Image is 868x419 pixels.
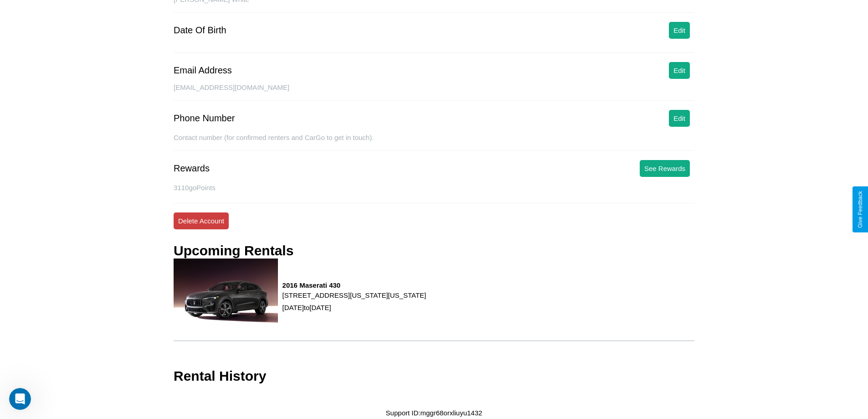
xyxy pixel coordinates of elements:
[174,134,694,151] div: Contact number (for confirmed renters and CarGo to get in touch).
[174,368,266,384] h3: Rental History
[174,259,278,336] img: rental
[174,83,694,101] div: [EMAIL_ADDRESS][DOMAIN_NAME]
[174,65,232,76] div: Email Address
[9,388,31,410] iframe: Intercom live chat
[174,181,694,194] p: 3110 goPoints
[282,281,426,289] h3: 2016 Maserati 430
[174,163,210,174] div: Rewards
[669,62,690,79] button: Edit
[282,289,426,301] p: [STREET_ADDRESS][US_STATE][US_STATE]
[669,22,690,39] button: Edit
[174,113,235,124] div: Phone Number
[174,212,229,229] button: Delete Account
[282,301,426,314] p: [DATE] to [DATE]
[386,407,483,419] p: Support ID: mggr68orxliuyu1432
[640,160,690,177] button: See Rewards
[669,110,690,127] button: Edit
[857,191,863,228] div: Give Feedback
[174,243,293,259] h3: Upcoming Rentals
[174,25,226,36] div: Date Of Birth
